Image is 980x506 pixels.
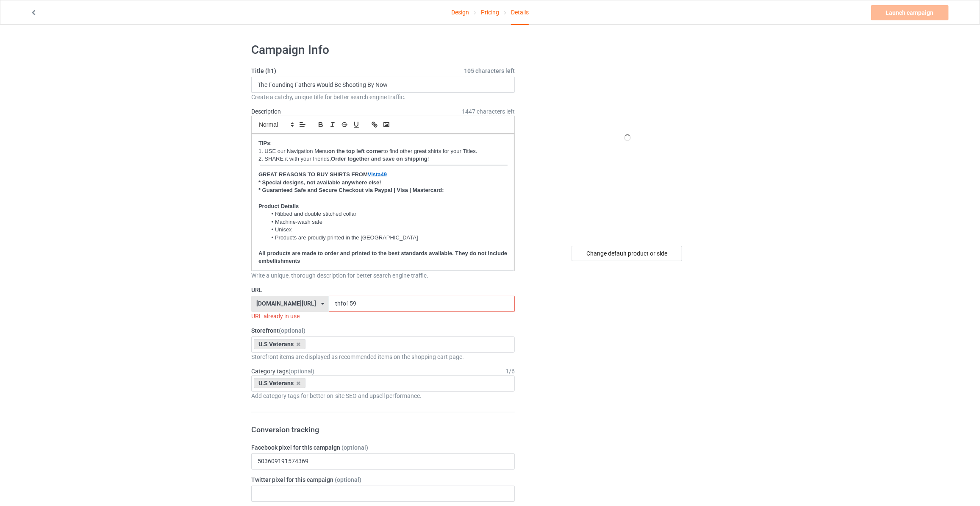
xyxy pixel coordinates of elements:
[251,425,515,434] h3: Conversion tracking
[256,300,316,306] div: [DOMAIN_NAME][URL]
[335,476,361,483] span: (optional)
[572,246,682,261] div: Change default product or side
[328,148,383,154] strong: on the top left corner
[289,368,314,375] span: (optional)
[464,67,515,75] span: 105 characters left
[251,42,515,58] h1: Campaign Info
[258,164,508,169] img: Screenshot_at_Jul_03_11-49-29.png
[341,444,368,451] span: (optional)
[258,139,508,147] p: :
[251,286,515,294] label: URL
[279,327,305,334] span: (optional)
[267,234,508,242] li: Products are proudly printed in the [GEOGRAPHIC_DATA]
[251,93,515,101] div: Create a catchy, unique title for better search engine traffic.
[251,108,281,115] label: Description
[462,107,515,116] span: 1447 characters left
[251,67,515,75] label: Title (h1)
[251,326,515,335] label: Storefront
[258,250,509,264] strong: All products are made to order and printed to the best standards available. They do not include e...
[505,367,515,375] div: 1 / 6
[267,210,508,218] li: Ribbed and double stitched collar
[511,0,529,25] div: Details
[258,147,508,156] p: 1. USE our Navigation Menu to find other great shirts for your Titles.
[451,0,469,24] a: Design
[258,187,444,193] strong: * Guaranteed Safe and Secure Checkout via Paypal | Visa | Mastercard:
[254,378,305,388] div: U.S Veterans
[267,218,508,226] li: Machine-wash safe
[258,155,508,163] p: 2. SHARE it with your friends, !
[481,0,499,24] a: Pricing
[331,156,428,162] strong: Order together and save on shipping
[251,271,515,280] div: Write a unique, thorough description for better search engine traffic.
[258,203,299,209] strong: Product Details
[254,339,305,349] div: U.S Veterans
[368,171,387,178] a: Vista49
[251,312,515,320] div: URL already in use
[251,392,515,400] div: Add category tags for better on-site SEO and upsell performance.
[251,367,314,375] label: Category tags
[267,226,508,234] li: Unisex
[251,475,515,484] label: Twitter pixel for this campaign
[251,353,515,361] div: Storefront items are displayed as recommended items on the shopping cart page.
[258,140,270,146] strong: TIPs
[258,171,368,178] strong: GREAT REASONS TO BUY SHIRTS FROM
[251,443,515,452] label: Facebook pixel for this campaign
[258,179,381,186] strong: * Special designs, not available anywhere else!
